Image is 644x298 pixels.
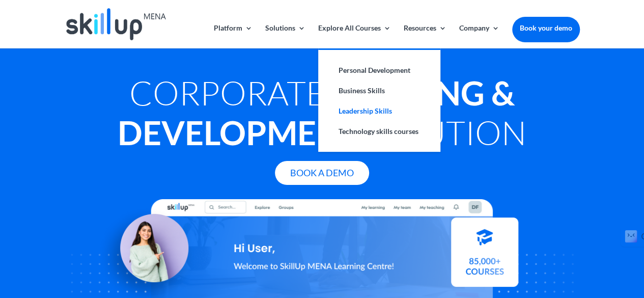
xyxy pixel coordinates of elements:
a: Business Skills [328,80,430,101]
h1: Corporate Solution [65,73,580,157]
a: Platform [214,24,253,48]
a: Technology skills courses [328,121,430,142]
a: Resources [404,24,446,48]
a: Book A Demo [275,161,369,185]
iframe: Chat Widget [474,188,644,298]
img: Courses library - SkillUp MENA [451,222,518,291]
a: Explore All Courses [318,24,391,48]
strong: Training & Development [118,73,515,152]
img: Skillup Mena [66,8,166,40]
a: Solutions [265,24,305,48]
a: Book your demo [512,17,580,39]
a: Personal Development [328,60,430,80]
a: Leadership Skills [328,101,430,121]
a: Company [459,24,499,48]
